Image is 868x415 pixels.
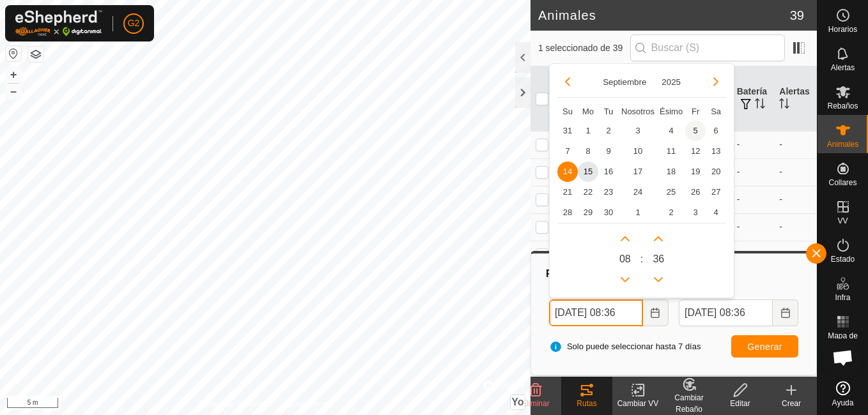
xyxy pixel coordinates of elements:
button: Mes Anterior [557,72,578,92]
td: 23 [598,181,619,202]
td: 24 [619,181,657,202]
span: 1 seleccionado de 39 [538,41,630,55]
button: Elegir mes [598,74,651,89]
span: Su [562,107,573,116]
font: 2 [606,124,610,137]
td: 30 [598,202,619,222]
td: 2 [598,120,619,140]
font: 28 [563,206,572,218]
span: Mapa de Calor [821,332,865,347]
img: Logo Gallagher [15,10,102,36]
font: 12 [691,144,700,157]
span: Fr [692,107,699,116]
div: Rutas [561,398,612,409]
div: Elija la fecha [549,63,734,298]
div: Chat abierto [824,338,862,377]
td: 5 [685,120,706,140]
p-button: Minuto siguiente [648,228,669,248]
font: 1 [635,206,640,218]
span: VV [837,217,848,225]
button: Elegir año [656,74,686,89]
td: - [732,131,775,158]
td: 11 [657,140,685,161]
font: 4 [669,124,673,137]
div: Cambiar VV [612,398,663,409]
td: - [732,213,775,241]
button: Capas del Mapa [28,47,43,62]
font: 14 [563,165,572,177]
span: : [640,251,643,266]
font: 0 8 [619,253,631,264]
td: 12 [685,140,706,161]
font: 13 [711,144,720,157]
div: Rutas [544,266,803,282]
a: Contáctenos [288,398,331,410]
td: 17 [619,161,657,181]
p-sorticon: Activar para ordenar [755,100,765,110]
font: 2025 [662,77,681,86]
div: Cambiar Rebaño [663,392,715,415]
td: 1 [619,202,657,222]
font: 3 [635,124,640,137]
p-button: Hora anterior [615,269,635,289]
p-sorticon: Activar para ordenar [548,93,559,103]
span: Mo [582,107,594,116]
button: Generar [731,335,798,358]
font: 8 [585,144,590,157]
h2: Animales [538,8,790,23]
td: - [774,186,817,213]
font: 25 [667,185,676,198]
font: 4 [713,206,718,218]
font: 29 [584,206,593,218]
button: Yo [511,395,525,409]
font: 22 [584,185,593,198]
p-button: Próxima hora [615,228,635,248]
td: - [774,131,817,158]
font: 18 [667,165,676,177]
font: 31 [563,124,572,137]
span: Rebaños [827,102,858,110]
td: 7 [557,140,578,161]
td: - [774,213,817,241]
font: Alertas [779,86,809,96]
font: Septiembre [603,77,646,86]
a: Ayuda [818,376,868,412]
span: Solo puede seleccionar hasta 7 días [549,340,701,353]
font: 7 [565,144,570,157]
td: 9 [598,140,619,161]
span: G2 [128,17,140,30]
span: Animales [827,140,858,148]
font: 17 [633,165,642,177]
span: Ésimo [660,107,683,116]
font: 2 [669,206,673,218]
span: 15 sept 2025, 8:07 [651,352,683,376]
span: Infra [835,294,850,301]
td: 16 [598,161,619,181]
button: – [6,84,21,99]
td: 22 [578,181,598,202]
td: - [732,186,775,213]
td: 3 [619,120,657,140]
span: Eliminar [522,399,549,408]
td: 31 [557,120,578,140]
td: 19 [685,161,706,181]
td: 15 [578,161,598,181]
span: Yo [511,396,523,407]
span: Collares [828,179,856,186]
input: Buscar (S) [630,34,785,61]
td: 26 [685,181,706,202]
td: - [774,158,817,186]
td: 27 [706,181,726,202]
span: Sa [711,107,721,116]
span: Generar [747,342,782,352]
td: - [774,241,817,268]
button: Mes próximo [706,72,726,92]
span: Nosotros [621,107,655,116]
label: Hasta [679,287,798,299]
td: - [732,158,775,186]
font: 16 [604,165,613,177]
td: 10 [619,140,657,161]
font: 27 [711,185,720,198]
span: Estado [831,255,855,263]
font: 21 [563,185,572,198]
